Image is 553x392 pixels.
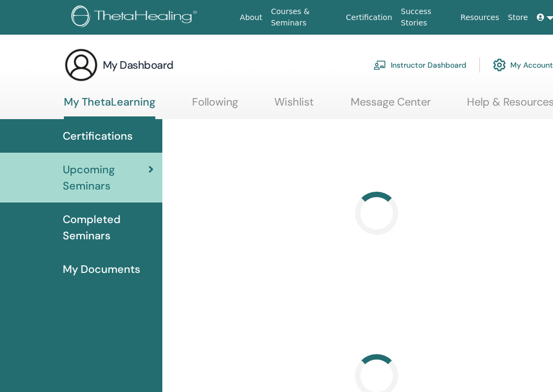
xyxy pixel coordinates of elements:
[397,2,456,33] a: Success Stories
[373,60,386,70] img: chalkboard-teacher.svg
[493,53,553,77] a: My Account
[64,95,155,119] a: My ThetaLearning
[192,95,238,116] a: Following
[64,48,98,82] img: generic-user-icon.jpg
[504,8,532,28] a: Store
[351,95,431,116] a: Message Center
[63,128,133,144] span: Certifications
[103,57,174,73] h3: My Dashboard
[63,261,140,277] span: My Documents
[267,2,342,33] a: Courses & Seminars
[63,161,148,194] span: Upcoming Seminars
[274,95,314,116] a: Wishlist
[71,5,201,30] img: logo.png
[235,8,266,28] a: About
[493,56,506,74] img: cog.svg
[456,8,504,28] a: Resources
[341,8,396,28] a: Certification
[63,211,154,244] span: Completed Seminars
[373,53,466,77] a: Instructor Dashboard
